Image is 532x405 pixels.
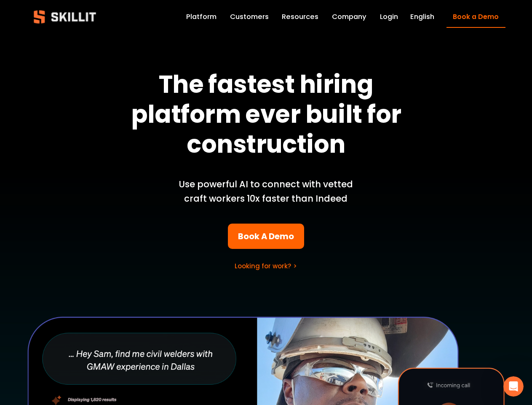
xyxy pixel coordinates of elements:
img: Skillit [27,4,103,30]
div: language picker [410,11,434,23]
a: Company [332,11,366,23]
a: folder dropdown [282,11,318,23]
a: Book A Demo [228,224,304,249]
span: English [410,12,434,22]
a: Platform [186,11,217,23]
a: Book a Demo [446,6,505,28]
p: Use powerful AI to connect with vetted craft workers 10x faster than Indeed [168,177,364,206]
iframe: Intercom live chat [503,376,524,397]
strong: The fastest hiring platform ever built for construction [131,67,406,161]
a: Login [380,11,398,23]
span: Resources [282,12,318,22]
a: Customers [230,11,269,23]
a: Looking for work? > [235,262,297,270]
